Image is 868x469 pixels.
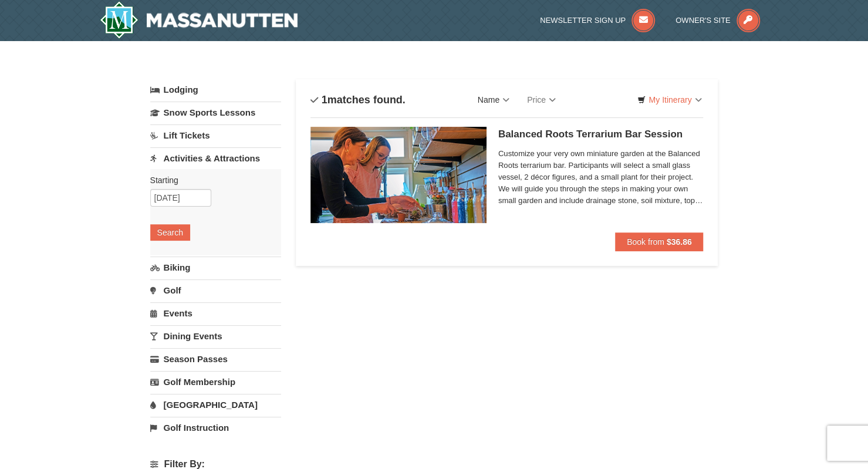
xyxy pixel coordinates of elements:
a: Activities & Attractions [150,147,281,169]
a: Massanutten Resort [100,1,298,39]
a: Lodging [150,79,281,100]
a: Lift Tickets [150,124,281,146]
a: Newsletter Sign Up [540,16,655,25]
img: 18871151-30-393e4332.jpg [310,127,487,223]
a: Golf [150,279,281,301]
h5: Balanced Roots Terrarium Bar Session [498,129,704,140]
a: Events [150,302,281,324]
img: Massanutten Resort Logo [100,1,298,39]
a: Season Passes [150,348,281,370]
span: Newsletter Sign Up [540,16,626,25]
a: Name [469,88,518,112]
span: Book from [627,237,664,247]
a: My Itinerary [630,91,709,109]
button: Search [150,224,190,241]
a: Biking [150,257,281,278]
span: 1 [322,94,327,106]
a: Snow Sports Lessons [150,102,281,123]
span: Customize your very own miniature garden at the Balanced Roots terrarium bar. Participants will s... [498,148,704,207]
a: Owner's Site [676,16,760,25]
button: Book from $36.86 [615,232,704,251]
a: Dining Events [150,325,281,347]
strong: $36.86 [667,237,692,247]
h4: matches found. [310,94,406,106]
a: Golf Membership [150,371,281,393]
a: Price [518,88,565,112]
a: [GEOGRAPHIC_DATA] [150,394,281,416]
a: Golf Instruction [150,417,281,438]
label: Starting [150,174,272,186]
span: Owner's Site [676,16,731,25]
